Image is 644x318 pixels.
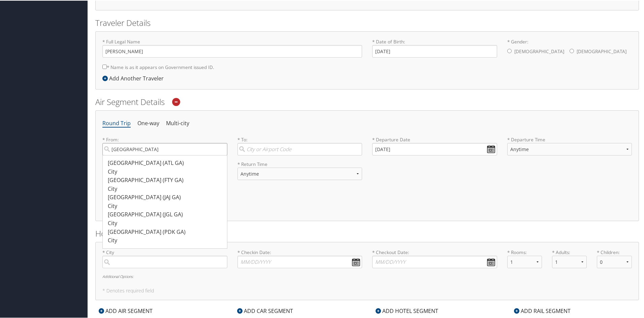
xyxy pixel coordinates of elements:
div: City [108,218,224,227]
input: * Date of Birth: [372,44,497,57]
label: * Rooms: [507,248,542,255]
div: City [108,167,224,176]
h2: Traveler Details [95,16,639,28]
label: * Children: [597,248,632,255]
label: [DEMOGRAPHIC_DATA] [514,44,564,57]
div: ADD AIR SEGMENT [95,306,156,314]
input: MM/DD/YYYY [372,142,497,155]
input: City or Airport Code [237,142,362,155]
div: ADD CAR SEGMENT [234,306,296,314]
div: City [108,201,224,210]
h6: Additional Options: [102,274,632,278]
li: One-way [137,117,159,129]
input: [GEOGRAPHIC_DATA] (ATL GA)City[GEOGRAPHIC_DATA] (FTY GA)City[GEOGRAPHIC_DATA] (JAJ GA)City[GEOGRA... [102,142,227,155]
select: * Departure Time [507,142,632,155]
div: ADD RAIL SEGMENT [511,306,574,314]
li: Round Trip [102,117,131,129]
div: [GEOGRAPHIC_DATA] (ATL GA) [108,158,224,167]
div: City [108,184,224,193]
label: * Name is as it appears on Government issued ID. [102,60,214,73]
label: * City [102,248,227,268]
label: * Full Legal Name [102,38,362,57]
h2: Hotel Segment Details [95,227,639,239]
input: * Full Legal Name [102,44,362,57]
label: * Departure Time [507,136,632,160]
div: [GEOGRAPHIC_DATA] (JGL GA) [108,210,224,218]
div: Add Another Traveler [102,74,167,82]
label: [DEMOGRAPHIC_DATA] [577,44,626,57]
h5: * Denotes required field [102,209,632,213]
input: * Name is as it appears on Government issued ID. [102,64,107,68]
li: Multi-city [166,117,189,129]
input: * Checkin Date: [237,255,362,268]
div: ADD HOTEL SEGMENT [372,306,442,314]
div: [GEOGRAPHIC_DATA] (JAJ GA) [108,192,224,201]
div: City [108,236,224,244]
label: * Checkout Date: [372,248,497,268]
input: * Gender:[DEMOGRAPHIC_DATA][DEMOGRAPHIC_DATA] [570,48,574,52]
label: * Date of Birth: [372,38,497,57]
label: * Return Time [237,160,362,167]
h6: Additional Options: [102,195,632,199]
input: * Checkout Date: [372,255,497,268]
label: * Gender: [507,38,632,58]
label: * Checkin Date: [237,248,362,268]
h5: * Denotes required field [102,288,632,292]
label: * Adults: [552,248,587,255]
div: [GEOGRAPHIC_DATA] (FTY GA) [108,175,224,184]
div: [GEOGRAPHIC_DATA] (PDK GA) [108,227,224,236]
label: * To: [237,136,362,155]
label: * From: [102,136,227,155]
label: * Departure Date [372,136,497,142]
h2: Air Segment Details [95,96,639,107]
input: * Gender:[DEMOGRAPHIC_DATA][DEMOGRAPHIC_DATA] [507,48,512,52]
